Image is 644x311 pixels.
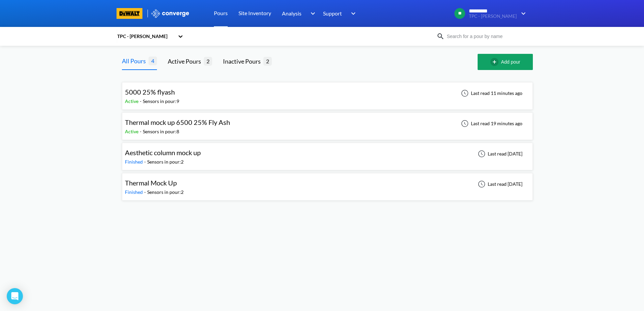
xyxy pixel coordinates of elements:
[490,58,501,66] img: add-circle-outline.svg
[517,9,527,18] img: downArrow.svg
[147,188,184,196] div: Sensors in pour: 2
[122,150,533,156] a: Aesthetic column mock upFinished-Sensors in pour:2Last read [DATE]
[168,57,204,66] div: Active Pours
[144,189,147,195] span: -
[457,119,524,128] div: Last read 19 minutes ago
[125,159,144,165] span: Finished
[149,57,157,65] span: 4
[263,57,272,65] span: 2
[122,120,533,126] a: Thermal mock up 6500 25% Fly AshActive-Sensors in pour:8Last read 19 minutes ago
[347,9,357,18] img: downArrow.svg
[437,32,445,40] img: icon-search.svg
[143,128,179,135] div: Sensors in pour: 8
[125,118,230,126] span: Thermal mock up 6500 25% Fly Ash
[478,54,533,70] button: Add pour
[125,129,140,134] span: Active
[117,8,151,19] a: branding logo
[117,8,142,19] img: branding logo
[474,150,524,158] div: Last read [DATE]
[125,88,175,96] span: 5000 25% flyash
[204,57,212,65] span: 2
[140,98,143,104] span: -
[144,159,147,165] span: -
[122,90,533,96] a: 5000 25% flyashActive-Sensors in pour:9Last read 11 minutes ago
[122,181,533,186] a: Thermal Mock UpFinished-Sensors in pour:2Last read [DATE]
[143,98,179,105] div: Sensors in pour: 9
[457,89,524,97] div: Last read 11 minutes ago
[125,98,140,104] span: Active
[306,9,317,18] img: downArrow.svg
[282,9,301,18] span: Analysis
[445,33,526,40] input: Search for a pour by name
[474,180,524,188] div: Last read [DATE]
[125,148,201,157] span: Aesthetic column mock up
[323,9,342,18] span: Support
[140,129,143,134] span: -
[117,33,174,40] div: TPC - [PERSON_NAME]
[122,56,149,66] div: All Pours
[125,189,144,195] span: Finished
[7,288,23,304] div: Open Intercom Messenger
[125,179,177,187] span: Thermal Mock Up
[223,57,263,66] div: Inactive Pours
[469,14,517,19] span: TPC - [PERSON_NAME]
[151,9,190,18] img: logo_ewhite.svg
[147,158,184,166] div: Sensors in pour: 2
